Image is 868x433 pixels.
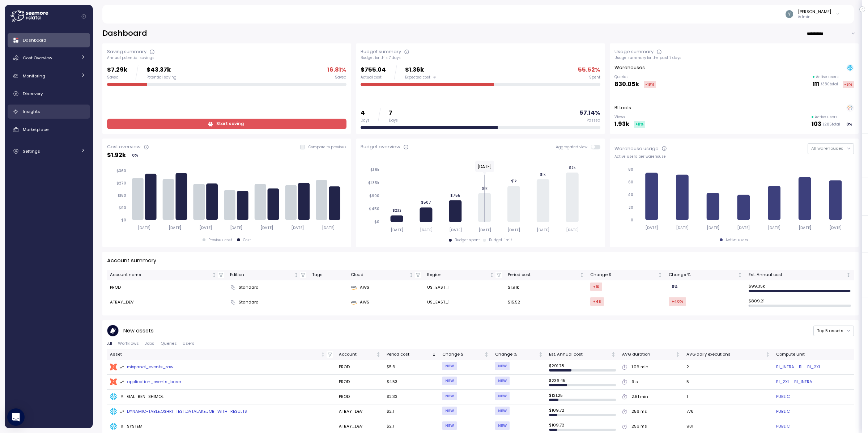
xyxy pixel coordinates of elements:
td: $5.6 [384,360,439,375]
div: NEW [442,377,457,385]
tspan: [DATE] [799,225,812,230]
div: Saved [335,75,346,80]
p: 830.05k [614,80,639,89]
tspan: [DATE] [138,225,150,230]
th: EditionNot sorted [227,270,309,280]
div: application_events_base [120,379,181,385]
td: $4.53 [384,375,439,390]
span: All warehouses [811,145,843,151]
p: BI tools [614,104,631,111]
tspan: [DATE] [508,228,520,232]
div: AVG duration [622,351,675,358]
tspan: $360 [116,169,126,173]
a: application_events_base [110,378,333,386]
tspan: $507 [421,200,431,205]
tspan: [DATE] [645,225,658,230]
div: [PERSON_NAME] [798,9,831,14]
button: Top 5 assets [813,326,854,336]
div: Sorted descending [431,352,437,357]
div: 256 ms [631,423,647,430]
th: AccountNot sorted [336,349,384,360]
tspan: [DATE] [391,228,403,232]
div: Not sorted [294,272,299,277]
tspan: $180 [117,193,126,198]
p: Views [614,115,645,120]
span: Standard [239,284,259,291]
div: Budget summary [361,48,401,55]
tspan: [DATE] [449,228,462,232]
tspan: $900 [369,194,379,198]
div: -18 % [644,81,656,88]
p: Active users [815,115,838,120]
div: +40 % [669,297,686,306]
div: Warehouse usage [614,145,659,152]
td: $15.52 [505,295,587,310]
div: Active users per warehouse [614,154,854,159]
p: New assets [123,327,154,335]
div: Cost [243,238,251,243]
div: Cloud [351,272,408,278]
div: +11 % [634,121,645,128]
div: -6 % [843,81,854,88]
div: Usage summary [614,48,654,55]
a: PUBLIC [776,423,790,430]
td: ATBAY_DEV [336,404,384,419]
div: Budget spent [455,238,480,243]
td: $2.33 [384,390,439,404]
div: Passed [587,118,600,123]
div: AWS [351,299,421,306]
td: PROD [336,360,384,375]
div: Usage summary for the past 7 days [614,55,854,60]
p: Warehouses [614,64,645,71]
td: $ 809.21 [746,295,854,310]
span: All [107,342,112,346]
td: 2 [684,360,773,375]
div: NEW [495,407,510,415]
div: Actual cost [361,75,386,80]
div: SYSTEM [120,423,143,430]
p: 4 [361,108,370,118]
p: Compare to previous [309,145,346,150]
tspan: [DATE] [261,225,273,230]
tspan: [DATE] [830,225,842,230]
span: Monitoring [23,73,45,79]
div: Not sorted [489,272,494,277]
div: Edition [230,272,293,278]
tspan: [DATE] [537,228,549,232]
span: Users [183,341,195,345]
p: Account summary [107,256,156,265]
div: Not sorted [538,352,543,357]
tspan: [DATE] [676,225,689,230]
div: mixpanel_events_raw [120,364,174,370]
tspan: $1.35k [368,181,379,185]
p: $1.36k [405,65,436,75]
p: 55.52 % [578,65,600,75]
div: Account [339,351,375,358]
tspan: $2k [569,165,576,170]
a: Settings [8,144,90,158]
div: Change $ [442,351,483,358]
span: Settings [23,148,40,154]
span: Expected cost [405,75,430,80]
tspan: [DATE] [420,228,433,232]
span: Cost Overview [23,55,52,61]
div: NEW [495,392,510,400]
a: BI_2XL [807,364,821,370]
a: Insights [8,105,90,119]
td: US_EAST_1 [424,295,505,310]
tspan: [DATE] [292,225,304,230]
div: Open Intercom Messenger [7,408,25,426]
tspan: [DATE] [478,228,491,232]
p: 7 [389,108,398,118]
td: $ 236.45 [546,375,619,390]
tspan: 0 [631,218,633,222]
div: Annual potential savings [107,55,346,60]
a: Start saving [107,119,346,129]
div: AVG daily executions [686,351,764,358]
div: NEW [495,362,510,370]
th: Period costSorted descending [384,349,439,360]
div: Previous cost [208,238,232,243]
div: Saving summary [107,48,146,55]
div: Cost overview [107,143,141,150]
span: Aggregated view [556,145,591,149]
